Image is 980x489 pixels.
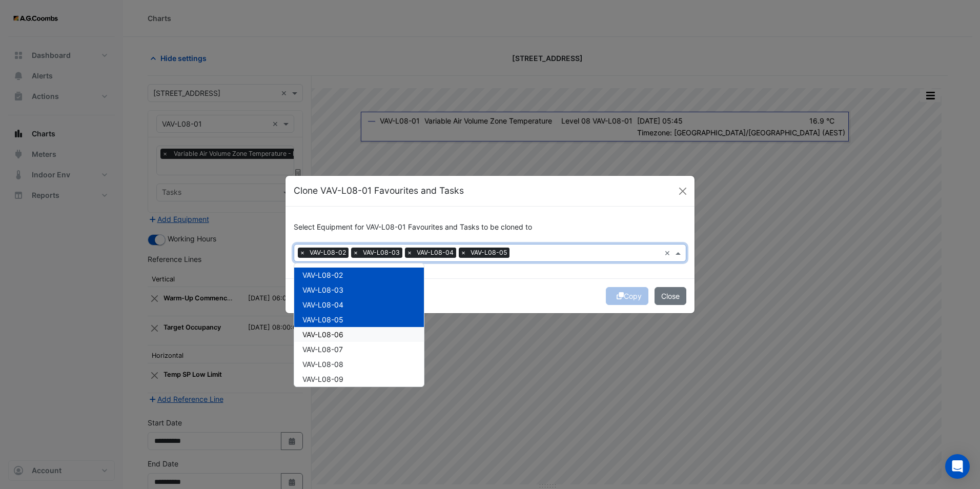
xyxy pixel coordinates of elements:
[302,360,343,369] span: VAV-L08-08
[302,330,343,339] span: VAV-L08-06
[414,248,456,258] span: VAV-L08-04
[468,248,509,258] span: VAV-L08-05
[302,315,343,324] span: VAV-L08-05
[294,223,686,232] h6: Select Equipment for VAV-L08-01 Favourites and Tasks to be cloned to
[294,263,424,387] ng-dropdown-panel: Options list
[664,248,673,258] span: Clear
[302,286,343,294] span: VAV-L08-03
[675,184,690,199] button: Close
[655,287,686,305] button: Close
[360,248,402,258] span: VAV-L08-03
[307,248,349,258] span: VAV-L08-02
[294,184,464,197] h5: Clone VAV-L08-01 Favourites and Tasks
[302,300,343,309] span: VAV-L08-04
[459,248,468,258] span: ×
[302,271,343,279] span: VAV-L08-02
[405,248,414,258] span: ×
[302,375,343,383] span: VAV-L08-09
[351,248,360,258] span: ×
[298,248,307,258] span: ×
[302,345,343,354] span: VAV-L08-07
[945,454,970,479] div: Open Intercom Messenger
